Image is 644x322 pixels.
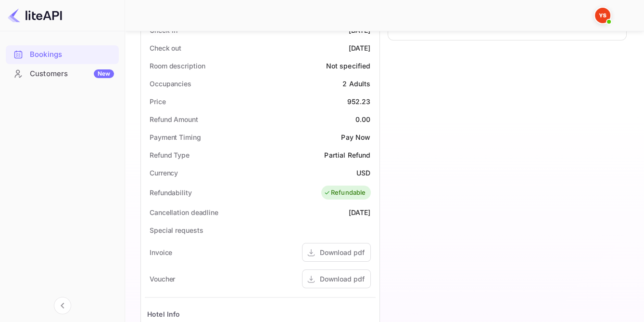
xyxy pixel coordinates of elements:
div: CustomersNew [6,65,119,83]
div: Customers [30,68,114,80]
button: Collapse navigation [54,297,71,314]
div: Cancellation deadline [150,207,218,217]
div: Refundable [324,188,366,198]
div: Check out [150,43,181,53]
div: Refundability [150,188,192,198]
div: Currency [150,168,178,178]
div: Refund Type [150,150,189,160]
img: LiteAPI logo [8,8,62,23]
div: Pay Now [341,132,370,142]
div: Room description [150,61,205,71]
div: Partial Refund [324,150,370,160]
div: Occupancies [150,79,191,89]
div: Download pdf [320,274,365,284]
div: 2 Adults [342,79,370,89]
div: Hotel Info [147,309,180,319]
div: New [94,69,114,78]
div: Voucher [150,274,175,284]
div: [DATE] [349,43,371,53]
a: CustomersNew [6,65,119,82]
div: 0.00 [355,114,371,124]
a: Bookings [6,45,119,63]
div: Payment Timing [150,132,201,142]
div: Bookings [6,45,119,64]
div: Refund Amount [150,114,198,124]
div: [DATE] [349,207,371,217]
div: USD [356,168,370,178]
div: Special requests [150,225,203,235]
div: Price [150,96,166,107]
div: Not specified [326,61,371,71]
div: Download pdf [320,247,365,257]
div: 952.23 [347,96,371,107]
div: Bookings [30,49,114,60]
img: Yandex Support [595,8,610,23]
div: Invoice [150,247,172,257]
